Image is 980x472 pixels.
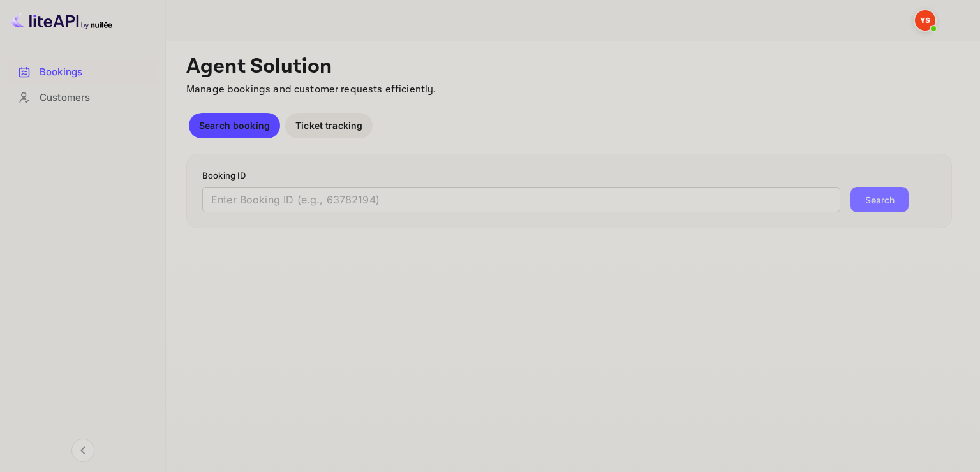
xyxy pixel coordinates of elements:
[186,54,957,80] p: Agent Solution
[202,170,936,182] p: Booking ID
[8,85,158,109] a: Customers
[8,60,158,84] a: Bookings
[202,187,840,212] input: Enter Booking ID (e.g., 63782194)
[850,187,909,212] button: Search
[40,65,151,80] div: Bookings
[8,85,158,110] div: Customers
[8,60,158,85] div: Bookings
[40,91,151,105] div: Customers
[199,119,270,132] p: Search booking
[295,119,362,132] p: Ticket tracking
[915,10,935,31] img: Yandex Support
[71,439,94,462] button: Collapse navigation
[10,10,112,31] img: LiteAPI logo
[186,83,436,96] span: Manage bookings and customer requests efficiently.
